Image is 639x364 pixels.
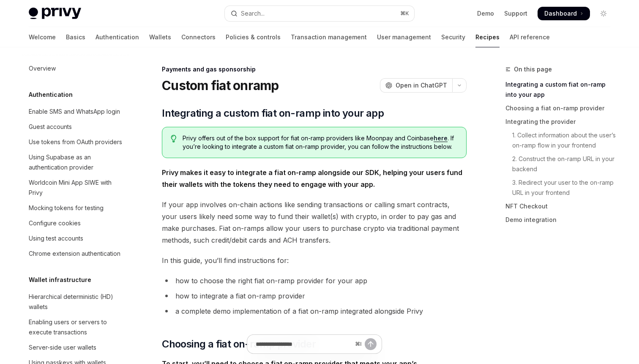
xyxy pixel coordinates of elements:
[29,107,120,117] div: Enable SMS and WhatsApp login
[29,122,72,132] div: Guest accounts
[29,63,56,74] div: Overview
[96,27,139,47] a: Authentication
[441,27,465,47] a: Security
[510,27,550,47] a: API reference
[380,78,452,93] button: Open in ChatGPT
[241,8,265,19] div: Search...
[505,152,617,176] a: 2. Construct the on-ramp URL in your backend
[29,218,81,228] div: Configure cookies
[29,203,104,213] div: Mocking tokens for testing
[29,90,73,100] h5: Authentication
[162,65,467,74] div: Payments and gas sponsorship
[22,200,130,216] a: Mocking tokens for testing
[29,342,96,353] div: Server-side user wallets
[29,178,125,198] div: Worldcoin Mini App SIWE with Privy
[22,61,130,76] a: Overview
[29,317,125,337] div: Enabling users or servers to execute transactions
[171,135,177,142] svg: Tip
[181,27,216,47] a: Connectors
[22,231,130,246] a: Using test accounts
[22,104,130,119] a: Enable SMS and WhatsApp login
[505,129,617,152] a: 1. Collect information about the user’s on-ramp flow in your frontend
[434,134,448,142] a: here
[162,78,279,93] h1: Custom fiat onramp
[477,9,494,18] a: Demo
[29,292,125,312] div: Hierarchical deterministic (HD) wallets
[505,101,617,115] a: Choosing a fiat on-ramp provider
[226,27,281,47] a: Policies & controls
[505,115,617,129] a: Integrating the provider
[162,168,462,189] strong: Privy makes it easy to integrate a fiat on-ramp alongside our SDK, helping your users fund their ...
[22,289,130,315] a: Hierarchical deterministic (HD) wallets
[256,335,352,353] input: Ask a question...
[162,275,467,287] li: how to choose the right fiat on-ramp provider for your app
[162,290,467,302] li: how to integrate a fiat on-ramp provider
[162,255,467,266] span: In this guide, you’ll find instructions for:
[505,200,617,213] a: NFT Checkout
[29,233,83,244] div: Using test accounts
[400,10,409,17] span: ⌘ K
[291,27,367,47] a: Transaction management
[504,9,527,18] a: Support
[162,199,467,246] span: If your app involves on-chain actions like sending transactions or calling smart contracts, your ...
[22,134,130,150] a: Use tokens from OAuth providers
[396,81,447,90] span: Open in ChatGPT
[22,150,130,175] a: Using Supabase as an authentication provider
[505,176,617,200] a: 3. Redirect your user to the on-ramp URL in your frontend
[365,338,377,350] button: Send message
[505,78,617,101] a: Integrating a custom fiat on-ramp into your app
[29,8,81,19] img: light logo
[475,27,500,47] a: Recipes
[22,119,130,134] a: Guest accounts
[29,249,120,259] div: Chrome extension authentication
[597,7,610,20] button: Toggle dark mode
[29,27,56,47] a: Welcome
[149,27,171,47] a: Wallets
[22,246,130,261] a: Chrome extension authentication
[29,152,125,172] div: Using Supabase as an authentication provider
[66,27,85,47] a: Basics
[183,134,458,151] span: Privy offers out of the box support for fiat on-ramp providers like Moonpay and Coinbase . If you...
[22,340,130,355] a: Server-side user wallets
[162,107,384,120] span: Integrating a custom fiat on-ramp into your app
[29,275,91,285] h5: Wallet infrastructure
[22,315,130,340] a: Enabling users or servers to execute transactions
[29,137,122,147] div: Use tokens from OAuth providers
[22,216,130,231] a: Configure cookies
[377,27,431,47] a: User management
[544,9,577,18] span: Dashboard
[538,7,590,20] a: Dashboard
[162,305,467,317] li: a complete demo implementation of a fiat on-ramp integrated alongside Privy
[505,213,617,227] a: Demo integration
[225,6,414,21] button: Open search
[514,64,552,74] span: On this page
[22,175,130,200] a: Worldcoin Mini App SIWE with Privy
